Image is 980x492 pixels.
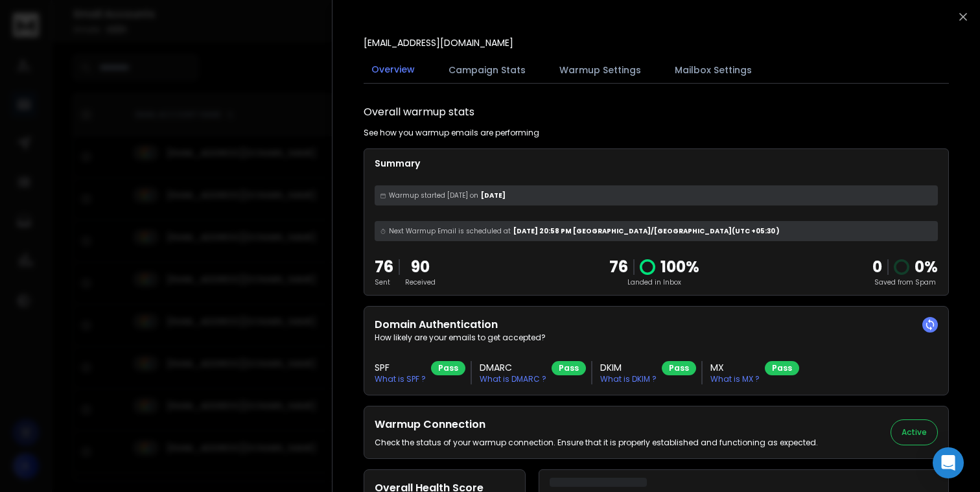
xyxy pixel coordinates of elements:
button: Overview [364,55,423,85]
div: Pass [765,361,799,375]
p: 76 [375,257,393,277]
p: Saved from Spam [872,277,938,287]
h3: DKIM [600,361,657,374]
p: See how you warmup emails are performing [364,128,539,138]
h3: SPF [375,361,426,374]
button: Campaign Stats [441,56,533,84]
p: 0 % [915,257,938,277]
p: Check the status of your warmup connection. Ensure that it is properly established and functionin... [375,438,818,448]
p: Sent [375,277,393,287]
p: 76 [609,257,628,277]
p: 100 % [660,257,699,277]
p: [EMAIL_ADDRESS][DOMAIN_NAME] [364,36,513,49]
div: Pass [662,361,696,375]
p: 90 [405,257,436,277]
button: Mailbox Settings [667,56,760,84]
div: Pass [431,361,465,375]
p: What is MX ? [710,374,760,384]
h2: Warmup Connection [375,417,818,432]
p: What is DMARC ? [480,374,546,384]
div: Open Intercom Messenger [933,447,964,478]
h3: DMARC [480,361,546,374]
h3: MX [710,361,760,374]
button: Active [891,419,938,445]
button: Warmup Settings [552,56,649,84]
span: Warmup started [DATE] on [389,191,478,200]
p: Landed in Inbox [609,277,699,287]
strong: 0 [872,256,882,277]
h1: Overall warmup stats [364,104,474,120]
p: Summary [375,157,938,170]
h2: Domain Authentication [375,317,938,333]
div: [DATE] [375,185,938,205]
span: Next Warmup Email is scheduled at [389,226,511,236]
p: What is DKIM ? [600,374,657,384]
p: Received [405,277,436,287]
p: How likely are your emails to get accepted? [375,333,938,343]
p: What is SPF ? [375,374,426,384]
div: Pass [552,361,586,375]
div: [DATE] 20:58 PM [GEOGRAPHIC_DATA]/[GEOGRAPHIC_DATA] (UTC +05:30 ) [375,221,938,241]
